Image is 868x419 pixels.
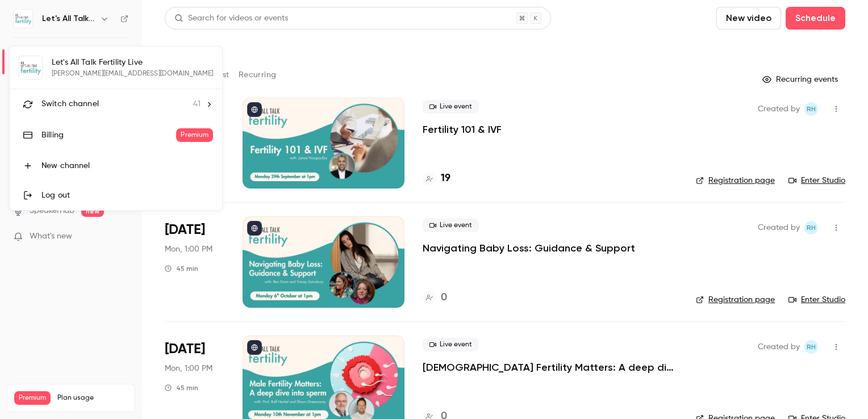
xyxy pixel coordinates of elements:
span: 41 [193,98,201,110]
div: Log out [41,190,213,201]
div: New channel [41,160,213,171]
span: Premium [176,128,213,142]
div: Billing [41,129,176,141]
span: Switch channel [41,98,99,110]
